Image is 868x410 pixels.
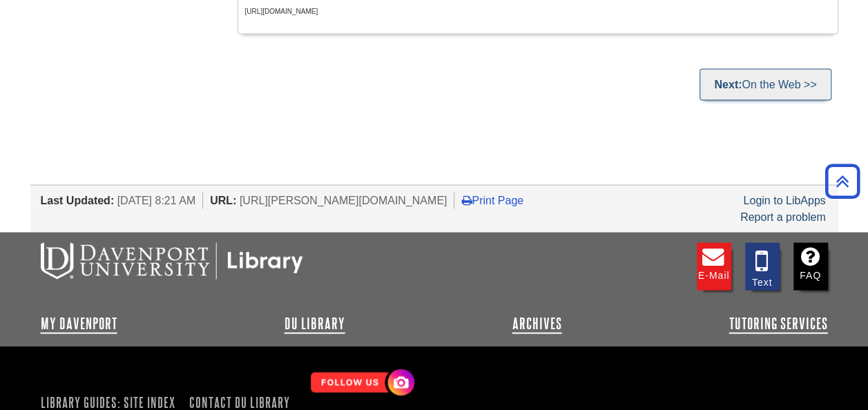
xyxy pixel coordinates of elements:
[41,242,303,278] img: DU Libraries
[512,315,562,331] a: Archives
[820,172,865,191] a: Back to Top
[697,242,731,290] a: E-mail
[117,194,196,206] span: [DATE] 8:21 AM
[245,8,318,15] span: [URL][DOMAIN_NAME]
[743,194,825,206] a: Login to LibApps
[41,315,117,331] a: My Davenport
[740,211,826,222] a: Report a problem
[284,315,345,331] a: DU Library
[793,242,828,290] a: FAQ
[240,194,447,206] span: [URL][PERSON_NAME][DOMAIN_NAME]
[714,78,742,90] strong: Next:
[745,242,780,290] a: Text
[210,194,236,206] span: URL:
[41,194,115,206] span: Last Updated:
[729,315,828,331] a: Tutoring Services
[304,363,418,402] img: Follow Us! Instagram
[461,194,523,206] a: Print Page
[461,194,472,205] i: Print Page
[700,68,831,100] a: Next:On the Web >>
